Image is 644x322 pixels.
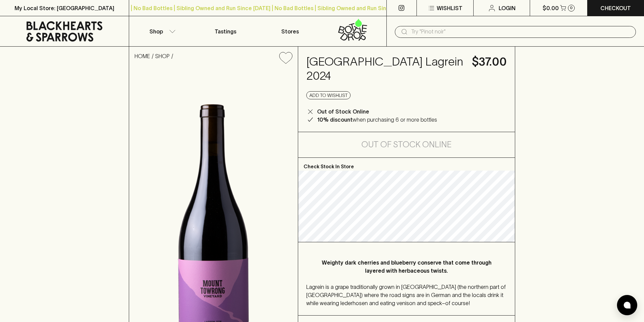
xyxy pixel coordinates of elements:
a: Stores [258,16,322,46]
p: My Local Store: [GEOGRAPHIC_DATA] [15,4,114,12]
p: Shop [149,27,163,35]
h4: [GEOGRAPHIC_DATA] Lagrein 2024 [306,55,464,83]
span: Lagrein is a grape traditionally grown in [GEOGRAPHIC_DATA] (the northern part of [GEOGRAPHIC_DAT... [306,284,506,306]
button: Add to wishlist [306,91,351,99]
p: Weighty dark cherries and blueberry conserve that come through layered with herbaceous twists. [320,258,493,275]
h4: $37.00 [472,55,507,69]
img: bubble-icon [624,302,630,308]
p: Wishlist [437,4,462,12]
p: 0 [570,6,573,10]
p: $0.00 [543,4,559,12]
p: when purchasing 6 or more bottles [317,116,437,124]
p: Out of Stock Online [317,107,369,116]
p: Tastings [215,27,236,35]
input: Try "Pinot noir" [411,26,630,37]
p: Check Stock In Store [298,158,515,171]
p: Checkout [600,4,631,12]
a: HOME [135,53,150,59]
a: SHOP [155,53,170,59]
p: Login [499,4,516,12]
p: Stores [281,27,299,35]
button: Add to wishlist [277,49,295,67]
button: Shop [129,16,193,46]
b: 10% discount [317,117,353,123]
a: Tastings [193,16,258,46]
h5: Out of Stock Online [361,139,452,150]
